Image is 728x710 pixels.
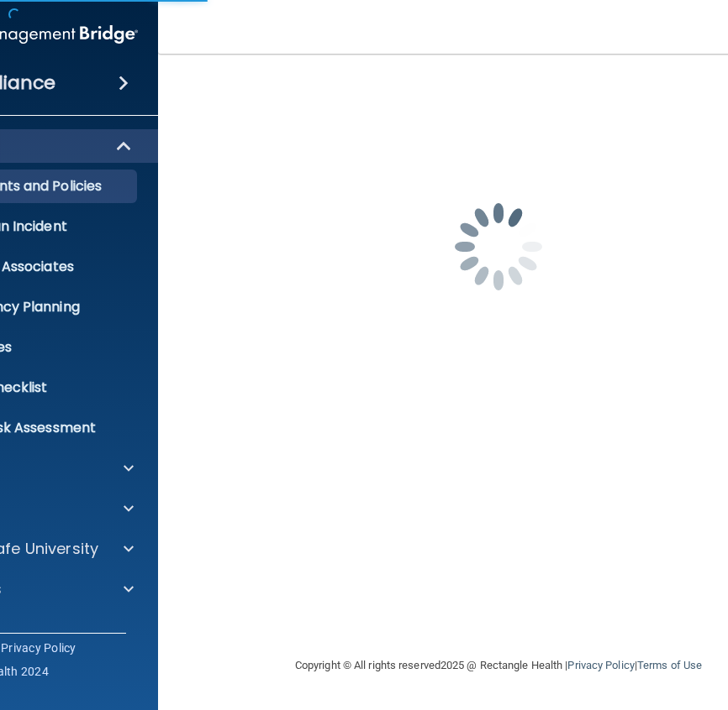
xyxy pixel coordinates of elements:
a: Terms of Use [637,659,702,671]
a: Privacy Policy [1,640,76,656]
a: Privacy Policy [567,659,634,671]
img: spinner.e123f6fc.gif [414,163,583,331]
